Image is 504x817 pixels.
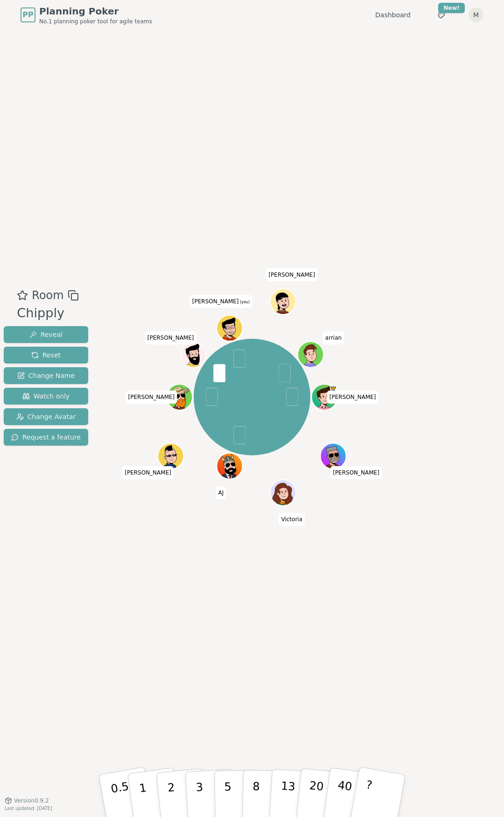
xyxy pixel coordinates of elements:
[126,391,177,404] span: Click to change your name
[216,486,226,499] span: Click to change your name
[17,304,78,323] div: Chipply
[4,408,88,425] button: Change Avatar
[4,347,88,363] button: Reset
[190,294,252,307] span: Click to change your name
[266,268,317,281] span: Click to change your name
[39,5,152,18] span: Planning Poker
[330,466,382,479] span: Click to change your name
[438,3,465,13] div: New!
[469,7,483,22] button: M
[4,367,88,384] button: Change Name
[375,10,411,20] a: Dashboard
[327,391,378,404] span: Click to change your name
[323,331,344,344] span: Click to change your name
[17,371,75,380] span: Change Name
[29,330,63,339] span: Reveal
[4,429,88,446] button: Request a feature
[122,466,174,479] span: Click to change your name
[39,18,152,25] span: No.1 planning poker tool for agile teams
[5,797,49,804] button: Version0.9.2
[17,287,28,304] button: Add as favourite
[11,433,81,442] span: Request a feature
[4,326,88,343] button: Reveal
[5,806,52,811] span: Last updated: [DATE]
[145,331,196,344] span: Click to change your name
[217,316,242,340] button: Click to change your avatar
[14,797,49,804] span: Version 0.9.2
[433,7,450,23] button: New!
[4,388,88,405] button: Watch only
[330,385,336,391] span: Dylan is the host
[16,412,76,421] span: Change Avatar
[22,391,70,401] span: Watch only
[31,350,61,360] span: Reset
[279,513,305,526] span: Click to change your name
[22,9,33,21] span: PP
[21,5,152,25] a: PPPlanning PokerNo.1 planning poker tool for agile teams
[32,287,63,304] span: Room
[239,300,250,304] span: (you)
